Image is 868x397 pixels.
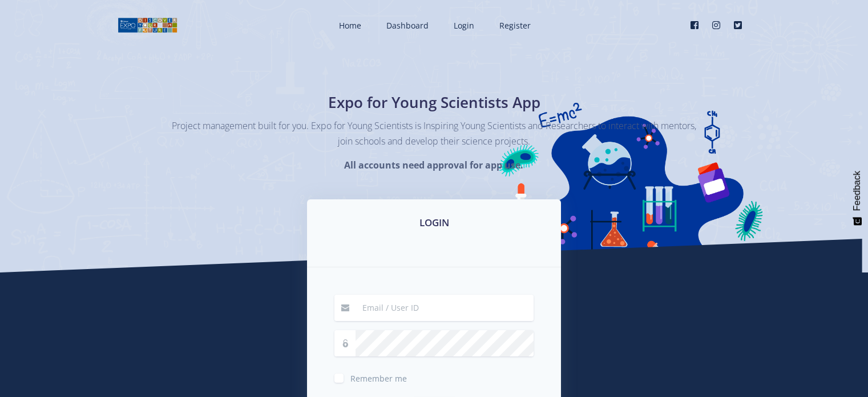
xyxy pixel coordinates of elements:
[339,20,361,31] span: Home
[488,10,540,41] a: Register
[852,171,862,211] span: Feedback
[226,91,643,114] h1: Expo for Young Scientists App
[454,20,474,31] span: Login
[328,10,370,41] a: Home
[356,295,534,321] input: Email / User ID
[172,118,697,149] p: Project management built for you. Expo for Young Scientists is Inspiring Young Scientists and Res...
[442,10,483,41] a: Login
[350,373,407,384] span: Remember me
[375,10,438,41] a: Dashboard
[499,20,531,31] span: Register
[344,159,523,171] strong: All accounts need approval for app use.
[386,20,429,31] span: Dashboard
[321,215,547,230] h3: LOGIN
[846,159,868,237] button: Feedback - Show survey
[118,17,177,34] img: logo01.png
